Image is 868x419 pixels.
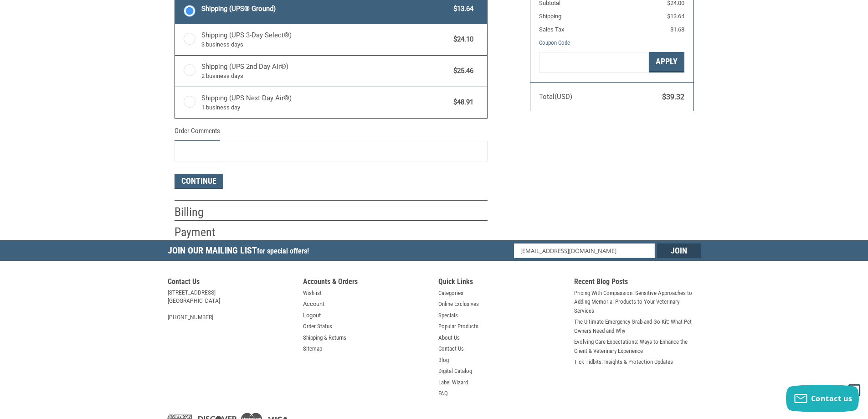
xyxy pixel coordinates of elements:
a: Sitemap [303,344,322,353]
a: Popular Products [438,322,478,331]
a: Order Status [303,322,332,331]
a: Digital Catalog [438,367,472,376]
a: Coupon Code [539,39,570,46]
input: Join [657,243,701,258]
a: Logout [303,311,321,320]
input: Gift Certificate or Coupon Code [539,52,649,72]
a: Tick Tidbits: Insights & Protection Updates [574,357,673,367]
span: Shipping (UPS® Ground) [201,4,449,14]
span: Shipping (UPS 3-Day Select®) [201,30,449,49]
a: Pricing With Compassion: Sensitive Approaches to Adding Memorial Products to Your Veterinary Serv... [574,289,701,316]
a: Account [303,300,324,309]
a: Specials [438,311,458,320]
span: Shipping (UPS 2nd Day Air®) [201,62,449,81]
button: Continue [175,174,223,189]
span: 1 business day [201,103,449,112]
span: $1.68 [670,26,684,33]
span: Shipping (UPS Next Day Air®) [201,93,449,112]
span: Sales Tax [539,26,564,33]
h5: Join Our Mailing List [168,240,313,264]
h2: Billing [175,205,228,220]
a: Label Wizard [438,378,468,387]
span: $24.10 [449,34,474,45]
a: About Us [438,333,460,342]
span: Contact us [811,393,853,403]
legend: Order Comments [175,126,220,141]
h5: Accounts & Orders [303,277,430,289]
a: Wishlist [303,289,322,298]
h5: Recent Blog Posts [574,277,701,289]
span: 2 business days [201,72,449,81]
a: Blog [438,356,449,365]
h5: Quick Links [438,277,565,289]
span: $48.91 [449,97,474,108]
span: Shipping [539,13,561,20]
a: Contact Us [438,344,464,353]
h5: Contact Us [168,277,294,289]
span: for special offers! [257,247,309,255]
span: Total (USD) [539,93,572,101]
span: 3 business days [201,40,449,49]
span: $25.46 [449,66,474,76]
span: $39.32 [662,93,684,101]
a: Shipping & Returns [303,333,346,342]
a: Online Exclusives [438,300,479,309]
span: $13.64 [449,4,474,14]
a: FAQ [438,389,448,398]
a: Categories [438,289,463,298]
a: Evolving Care Expectations: Ways to Enhance the Client & Veterinary Experience [574,337,701,355]
button: Apply [649,52,684,72]
a: The Ultimate Emergency Grab-and-Go Kit: What Pet Owners Need and Why [574,317,701,335]
button: Contact us [786,385,859,412]
input: Email [514,243,655,258]
span: $13.64 [667,13,684,20]
h2: Payment [175,225,228,240]
address: [STREET_ADDRESS] [GEOGRAPHIC_DATA] [PHONE_NUMBER] [168,289,294,321]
